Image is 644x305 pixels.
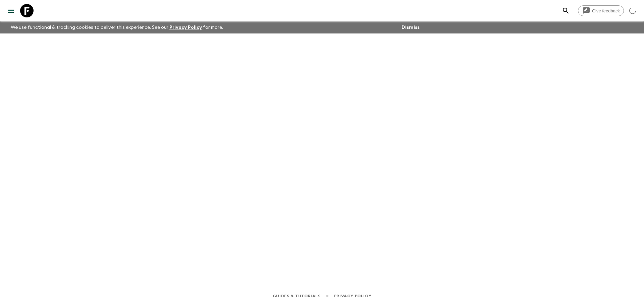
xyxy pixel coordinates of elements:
[400,23,421,32] button: Dismiss
[559,4,573,17] button: search adventures
[273,292,321,300] a: Guides & Tutorials
[169,25,202,30] a: Privacy Policy
[588,8,624,13] span: Give feedback
[8,21,226,33] p: We use functional & tracking cookies to deliver this experience. See our for more.
[334,292,371,300] a: Privacy Policy
[578,5,624,16] a: Give feedback
[4,4,17,17] button: menu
